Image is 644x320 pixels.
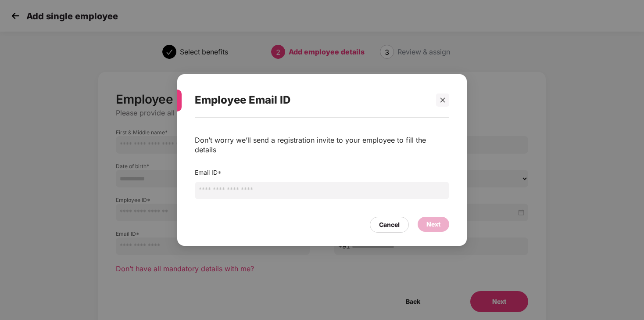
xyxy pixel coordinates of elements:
[379,220,400,230] div: Cancel
[195,135,449,155] div: Don’t worry we’ll send a registration invite to your employee to fill the details
[440,97,446,103] span: close
[195,169,222,176] label: Email ID
[195,83,428,117] div: Employee Email ID
[426,219,440,229] div: Next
